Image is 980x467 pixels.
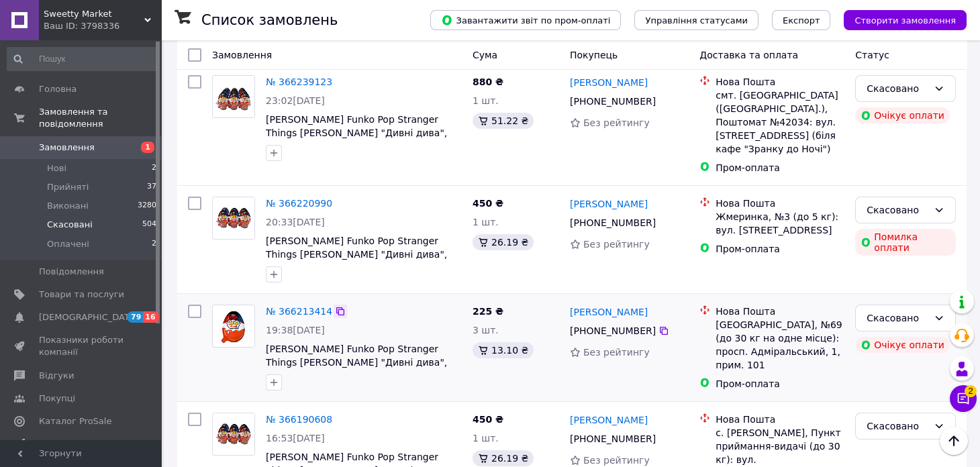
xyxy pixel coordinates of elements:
a: Фото товару [212,75,255,118]
span: 225 ₴ [473,306,503,317]
button: Наверх [940,427,968,455]
div: Пром-оплата [716,377,844,391]
button: Експорт [772,10,831,30]
span: Товари та послуги [39,289,124,301]
div: Скасовано [867,419,928,433]
span: 20:33[DATE] [266,217,325,227]
img: Фото товару [213,413,254,455]
button: Створити замовлення [844,10,967,30]
a: № 366239123 [266,76,332,87]
div: [PHONE_NUMBER] [567,92,658,111]
span: Експорт [783,15,820,25]
div: 26.19 ₴ [473,234,534,250]
span: Скасовані [47,219,93,231]
div: Нова Пошта [716,305,844,318]
span: Завантажити звіт по пром-оплаті [441,14,610,26]
span: Показники роботи компанії [39,334,124,358]
span: 2 [152,162,156,174]
img: Фото товару [213,197,254,239]
span: Покупці [39,393,75,405]
span: 1 шт. [473,95,499,106]
div: Скасовано [867,203,928,217]
span: Cума [473,50,497,60]
input: Пошук [7,47,158,71]
span: [DEMOGRAPHIC_DATA] [39,311,138,323]
span: Прийняті [47,181,89,193]
div: Помилка оплати [855,229,956,256]
div: Пром-оплата [716,161,844,174]
div: Нова Пошта [716,75,844,89]
span: Головна [39,83,77,95]
button: Завантажити звіт по пром-оплаті [430,10,621,30]
span: Без рейтингу [583,239,650,250]
span: Повідомлення [39,266,104,278]
a: Фото товару [212,413,255,456]
div: Скасовано [867,81,928,96]
span: 504 [142,219,156,231]
a: № 366190608 [266,414,332,425]
span: Sweetty Market [44,8,144,20]
a: № 366213414 [266,306,332,317]
span: 1 шт. [473,433,499,444]
button: Управління статусами [634,10,758,30]
span: Аналітика [39,438,85,450]
div: Очікує оплати [855,107,950,123]
span: Управління статусами [645,15,748,25]
h1: Список замовлень [201,12,338,28]
span: 16 [143,311,158,323]
span: Виконані [47,200,89,212]
span: Замовлення [212,50,272,60]
a: № 366220990 [266,198,332,209]
span: Замовлення [39,142,95,154]
div: Скасовано [867,311,928,325]
span: Відгуки [39,370,74,382]
div: 13.10 ₴ [473,342,534,358]
a: Фото товару [212,197,255,240]
span: Каталог ProSale [39,415,111,427]
span: 1 шт. [473,217,499,227]
a: [PERSON_NAME] Funko Pop Stranger Things [PERSON_NAME] "Дивні дива", 120 г - 6 шт [266,236,447,273]
a: [PERSON_NAME] [570,305,648,319]
span: Створити замовлення [854,15,956,25]
a: [PERSON_NAME] [570,197,648,211]
span: 450 ₴ [473,198,503,209]
span: Нові [47,162,66,174]
span: 2 [152,238,156,250]
span: 19:38[DATE] [266,325,325,335]
div: Пром-оплата [716,242,844,256]
div: 51.22 ₴ [473,113,534,129]
span: Без рейтингу [583,455,650,466]
span: [PERSON_NAME] Funko Pop Stranger Things [PERSON_NAME] "Дивні дива", 20 г [266,344,447,381]
div: [PHONE_NUMBER] [567,213,658,232]
span: 450 ₴ [473,414,503,425]
div: [GEOGRAPHIC_DATA], №69 (до 30 кг на одне місце): просп. Адміральський, 1, прим. 101 [716,318,844,372]
div: Нова Пошта [716,197,844,210]
div: [PHONE_NUMBER] [567,321,658,340]
img: Фото товару [213,76,254,117]
span: Доставка та оплата [699,50,798,60]
span: 2 [965,385,977,397]
span: Оплачені [47,238,89,250]
a: [PERSON_NAME] Funko Pop Stranger Things [PERSON_NAME] "Дивні дива", 240 г - 12 шт [266,114,447,152]
div: [PHONE_NUMBER] [567,429,658,448]
span: 23:02[DATE] [266,95,325,106]
div: Нова Пошта [716,413,844,426]
a: Створити замовлення [830,14,967,25]
a: [PERSON_NAME] [570,76,648,89]
button: Чат з покупцем2 [950,385,977,412]
div: 26.19 ₴ [473,450,534,466]
img: Фото товару [213,305,254,347]
div: Жмеринка, №3 (до 5 кг): вул. [STREET_ADDRESS] [716,210,844,237]
div: Очікує оплати [855,337,950,353]
span: 16:53[DATE] [266,433,325,444]
span: Без рейтингу [583,117,650,128]
span: Без рейтингу [583,347,650,358]
span: 1 [141,142,154,153]
span: 3 шт. [473,325,499,335]
span: 880 ₴ [473,76,503,87]
span: 3280 [138,200,156,212]
span: Статус [855,50,889,60]
span: Замовлення та повідомлення [39,106,161,130]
